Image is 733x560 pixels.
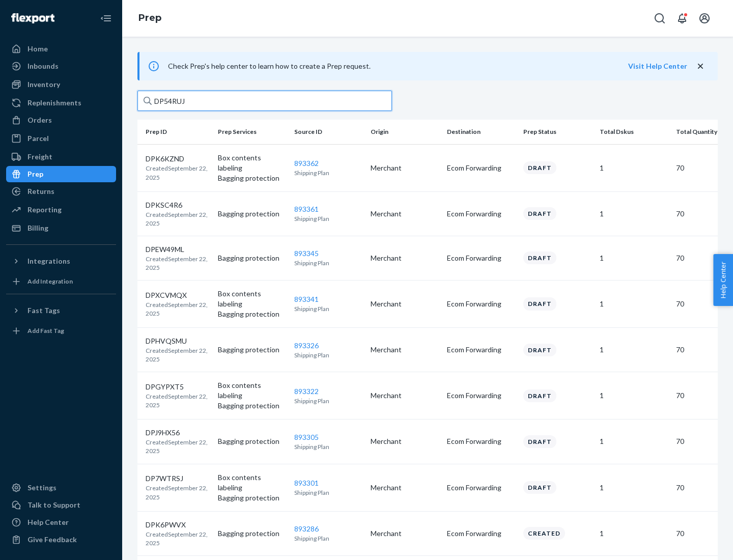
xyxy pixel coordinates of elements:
[137,91,392,111] input: Search prep jobs
[523,251,556,264] div: Draft
[146,530,210,547] p: Created September 22, 2025
[218,345,286,355] p: Bagging protection
[6,480,116,496] a: Settings
[523,344,556,356] div: Draft
[447,209,515,219] p: Ecom Forwarding
[713,254,733,306] button: Help Center
[371,528,439,539] p: Merchant
[218,173,286,183] p: Bagging protection
[146,484,210,501] p: Created September 22, 2025
[294,387,319,396] a: 893322
[6,95,116,111] a: Replenishments
[294,524,319,533] a: 893286
[294,169,362,177] p: Shipping Plan
[366,120,443,144] th: Origin
[27,483,57,493] div: Settings
[650,8,670,29] button: Open Search Box
[27,305,60,316] div: Fast Tags
[447,299,515,309] p: Ecom Forwarding
[130,4,170,33] ol: breadcrumbs
[6,202,116,218] a: Reporting
[27,98,81,108] div: Replenishments
[294,341,319,350] a: 893326
[214,120,290,144] th: Prep Services
[146,200,210,210] p: DPKSC4R6
[672,8,692,29] button: Open notifications
[600,528,668,539] p: 1
[146,290,210,300] p: DPXCVMQX
[146,438,210,455] p: Created September 22, 2025
[218,528,286,539] p: Bagging protection
[371,209,439,219] p: Merchant
[146,382,210,392] p: DPGYPXT5
[371,436,439,446] p: Merchant
[27,256,70,266] div: Integrations
[218,153,286,173] p: Box contents labeling
[600,299,668,309] p: 1
[146,428,210,438] p: DPJ9HX56
[6,112,116,128] a: Orders
[27,169,43,179] div: Prep
[695,61,706,72] button: close
[600,163,668,173] p: 1
[523,527,565,540] div: Created
[294,351,362,359] p: Shipping Plan
[6,273,116,290] a: Add Integration
[6,302,116,319] button: Fast Tags
[6,166,116,182] a: Prep
[218,472,286,493] p: Box contents labeling
[218,289,286,309] p: Box contents labeling
[294,534,362,543] p: Shipping Plan
[146,244,210,255] p: DPEW49ML
[6,130,116,147] a: Parcel
[523,481,556,494] div: Draft
[519,120,596,144] th: Prep Status
[523,435,556,448] div: Draft
[27,326,64,335] div: Add Fast Tag
[371,390,439,401] p: Merchant
[600,390,668,401] p: 1
[218,401,286,411] p: Bagging protection
[6,149,116,165] a: Freight
[27,152,52,162] div: Freight
[523,389,556,402] div: Draft
[168,62,371,70] span: Check Prep's help center to learn how to create a Prep request.
[600,209,668,219] p: 1
[294,433,319,441] a: 893305
[146,336,210,346] p: DPHVQSMU
[6,253,116,269] button: Integrations
[218,253,286,263] p: Bagging protection
[27,79,60,90] div: Inventory
[27,186,54,197] div: Returns
[137,120,214,144] th: Prep ID
[6,41,116,57] a: Home
[218,436,286,446] p: Bagging protection
[523,297,556,310] div: Draft
[146,210,210,228] p: Created September 22, 2025
[294,479,319,487] a: 893301
[146,154,210,164] p: DPK6KZND
[294,214,362,223] p: Shipping Plan
[218,309,286,319] p: Bagging protection
[294,205,319,213] a: 893361
[27,115,52,125] div: Orders
[96,8,116,29] button: Close Navigation
[27,205,62,215] div: Reporting
[146,164,210,181] p: Created September 22, 2025
[146,346,210,363] p: Created September 22, 2025
[447,483,515,493] p: Ecom Forwarding
[27,517,69,527] div: Help Center
[11,13,54,23] img: Flexport logo
[294,249,319,258] a: 893345
[146,392,210,409] p: Created September 22, 2025
[146,520,210,530] p: DPK6PWVX
[27,61,59,71] div: Inbounds
[447,528,515,539] p: Ecom Forwarding
[523,161,556,174] div: Draft
[218,493,286,503] p: Bagging protection
[628,61,687,71] button: Visit Help Center
[27,133,49,144] div: Parcel
[294,442,362,451] p: Shipping Plan
[447,345,515,355] p: Ecom Forwarding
